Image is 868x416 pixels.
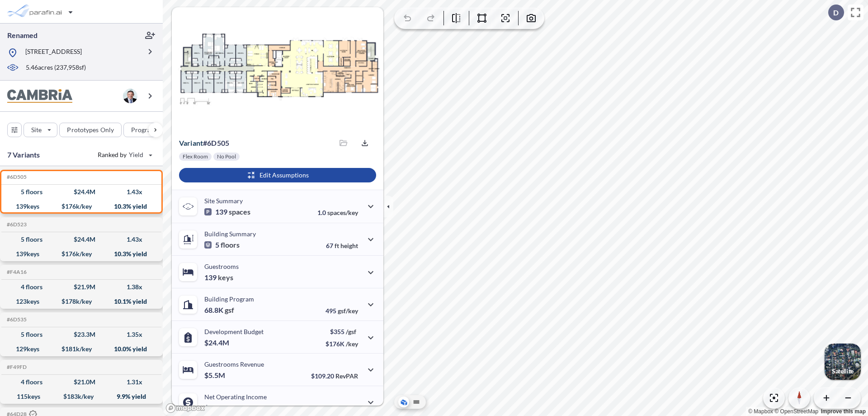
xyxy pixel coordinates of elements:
p: Program [131,125,156,134]
span: gsf/key [338,307,358,315]
button: Switcher ImageSatellite [825,344,861,380]
span: Variant [179,139,203,147]
p: 5 [204,240,240,249]
h5: Click to copy the code [5,174,27,180]
p: Site [31,125,42,134]
p: 45.0% [320,405,358,412]
p: D [833,9,839,17]
p: Net Operating Income [204,393,267,401]
span: margin [338,405,358,412]
p: Building Program [204,295,254,303]
p: 7 Variants [7,149,40,160]
a: Mapbox homepage [165,403,205,413]
p: $109.20 [311,372,358,380]
button: Site Plan [411,397,422,407]
h5: Click to copy the code [5,269,27,275]
span: /gsf [346,328,356,335]
button: Site [24,123,57,137]
p: $355 [325,328,358,335]
button: Aerial View [398,397,409,407]
p: 67 [326,242,358,249]
p: Guestrooms [204,263,239,270]
p: 495 [325,307,358,315]
span: keys [218,273,233,282]
span: spaces/key [327,209,358,216]
p: $24.4M [204,338,231,347]
span: Yield [129,150,144,159]
h5: Click to copy the code [5,364,27,370]
button: Ranked by Yield [90,148,158,162]
p: 68.8K [204,306,234,315]
p: Renamed [7,30,38,40]
span: spaces [229,207,250,216]
button: Edit Assumptions [179,168,376,182]
p: 1.0 [317,209,358,216]
a: Mapbox [748,408,773,415]
p: Building Summary [204,230,256,238]
p: $5.5M [204,371,226,380]
p: Development Budget [204,328,264,335]
p: 139 [204,207,250,216]
p: Edit Assumptions [259,171,309,180]
span: gsf [225,306,234,315]
a: Improve this map [821,408,866,415]
h5: Click to copy the code [5,221,27,228]
span: height [340,242,358,249]
h5: Click to copy the code [5,316,27,323]
span: RevPAR [335,372,358,380]
p: Guestrooms Revenue [204,360,264,368]
span: /key [346,340,358,348]
button: Prototypes Only [59,123,122,137]
p: # 6d505 [179,139,229,148]
button: Program [123,123,172,137]
p: Satellite [832,368,854,375]
p: Prototypes Only [67,125,114,134]
p: [STREET_ADDRESS] [25,47,82,58]
p: $176K [325,340,358,348]
img: BrandImage [7,89,72,103]
a: OpenStreetMap [774,408,818,415]
p: $2.5M [204,403,226,412]
span: floors [221,240,240,249]
p: 5.46 acres ( 237,958 sf) [26,63,86,73]
p: Flex Room [183,153,208,160]
p: No Pool [217,153,236,160]
img: Switcher Image [825,344,861,380]
p: 139 [204,273,233,282]
span: ft [335,242,339,249]
p: Site Summary [204,197,243,205]
img: user logo [123,89,137,103]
